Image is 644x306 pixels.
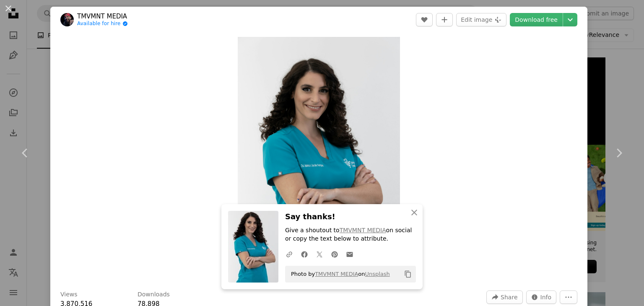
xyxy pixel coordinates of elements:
[486,290,522,304] button: Share this image
[401,267,415,281] button: Copy to clipboard
[315,271,358,277] a: TMVMNT MEDIA
[238,37,400,280] img: woman in blue crew neck t-shirt smiling
[77,21,128,27] a: Available for hire
[285,226,416,243] p: Give a shoutout to on social or copy the text below to attribute.
[594,113,644,193] a: Next
[436,13,453,26] button: Add to Collection
[540,291,552,303] span: Info
[238,37,400,280] button: Zoom in on this image
[563,13,577,26] button: Choose download size
[60,13,74,26] img: Go to TMVMNT MEDIA's profile
[287,267,390,281] span: Photo by on
[60,290,78,299] h3: Views
[560,290,577,304] button: More Actions
[456,13,506,26] button: Edit image
[365,271,390,277] a: Unsplash
[510,13,563,26] a: Download free
[342,246,357,262] a: Share over email
[526,290,557,304] button: Stats about this image
[77,12,128,21] a: TMVMNT MEDIA
[501,291,517,303] span: Share
[327,246,342,262] a: Share on Pinterest
[297,246,312,262] a: Share on Facebook
[312,246,327,262] a: Share on Twitter
[138,290,170,299] h3: Downloads
[416,13,433,26] button: Like
[340,227,386,233] a: TMVMNT MEDIA
[285,211,416,223] h3: Say thanks!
